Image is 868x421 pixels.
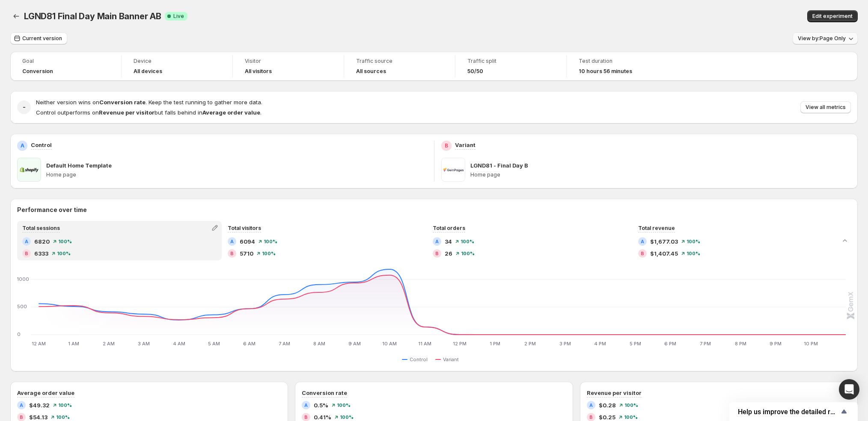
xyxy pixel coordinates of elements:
text: 3 PM [559,341,571,347]
span: 6333 [34,249,48,258]
h2: B [435,251,439,256]
h2: B [641,251,644,256]
h2: Performance over time [17,206,851,214]
span: 0.5% [314,401,328,409]
h4: All sources [356,68,386,75]
text: 7 PM [700,341,711,347]
span: 100 % [264,239,277,244]
span: 100 % [58,403,72,408]
p: Variant [455,141,476,149]
button: View all metrics [800,101,851,113]
text: 11 AM [418,341,431,347]
button: Show survey - Help us improve the detailed report for A/B campaigns [738,406,849,417]
span: 100 % [624,403,638,408]
text: 9 PM [770,341,782,347]
span: Edit experiment [812,13,853,20]
span: 6094 [240,237,255,246]
text: 12 PM [453,341,467,347]
span: 6820 [34,237,50,246]
img: LGND81 - Final Day B [441,158,465,182]
span: 10 hours 56 minutes [579,68,632,75]
span: Visitor [245,58,332,65]
button: Current version [10,32,67,44]
text: 10 PM [804,341,818,347]
span: 100 % [56,415,70,420]
text: 1000 [17,276,29,282]
text: 6 PM [664,341,676,347]
text: 1 PM [490,341,500,347]
h2: B [589,415,593,420]
text: 5 PM [630,341,641,347]
text: 0 [17,331,21,337]
span: 26 [445,249,452,258]
h2: A [21,142,24,149]
text: 2 AM [103,341,115,347]
h2: A [20,403,23,408]
span: 100 % [687,239,700,244]
span: Total visitors [228,225,261,231]
h2: B [25,251,28,256]
h2: A [25,239,28,244]
h2: A [641,239,644,244]
img: Default Home Template [17,158,41,182]
span: Current version [22,35,62,42]
span: Traffic source [356,58,443,65]
h3: Revenue per visitor [587,389,642,397]
h2: A [230,239,234,244]
span: 100 % [461,239,474,244]
text: 6 AM [243,341,256,347]
p: Home page [470,171,851,178]
text: 9 AM [348,341,361,347]
span: Total revenue [638,225,675,231]
button: Variant [435,354,462,365]
span: 100 % [57,251,71,256]
text: 5 AM [208,341,220,347]
strong: Conversion rate [99,99,146,106]
text: 12 AM [32,341,46,347]
p: Control [31,141,52,149]
button: Collapse chart [839,235,851,247]
a: GoalConversion [22,57,109,76]
text: 2 PM [524,341,536,347]
a: Traffic split50/50 [467,57,554,76]
text: 4 PM [594,341,606,347]
span: Variant [443,356,459,363]
span: LGND81 Final Day Main Banner AB [24,11,161,21]
span: Test duration [579,58,666,65]
text: 10 AM [382,341,397,347]
span: Live [173,13,184,20]
span: 34 [445,237,452,246]
button: Back [10,10,22,22]
a: Test duration10 hours 56 minutes [579,57,666,76]
text: 4 AM [173,341,185,347]
text: 7 AM [279,341,290,347]
span: 50/50 [467,68,483,75]
text: 1 AM [68,341,79,347]
span: Help us improve the detailed report for A/B campaigns [738,408,839,416]
span: 100 % [687,251,700,256]
span: View by: Page Only [798,35,846,42]
span: 100 % [337,403,351,408]
span: $1,677.03 [650,237,678,246]
h2: B [20,415,23,420]
h2: A [435,239,439,244]
span: 100 % [58,239,72,244]
button: Edit experiment [807,10,858,22]
a: VisitorAll visitors [245,57,332,76]
span: Traffic split [467,58,554,65]
p: Home page [46,171,427,178]
p: LGND81 - Final Day B [470,161,528,170]
strong: Average order value [202,109,260,116]
span: 100 % [262,251,276,256]
h3: Conversion rate [302,389,347,397]
h2: B [445,142,448,149]
text: 8 AM [313,341,325,347]
h3: Average order value [17,389,74,397]
h2: B [304,415,308,420]
span: Total sessions [22,225,60,231]
span: 5710 [240,249,253,258]
h2: B [230,251,234,256]
span: Control outperforms on but falls behind in . [36,109,262,116]
h2: A [304,403,308,408]
span: View all metrics [806,104,846,111]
